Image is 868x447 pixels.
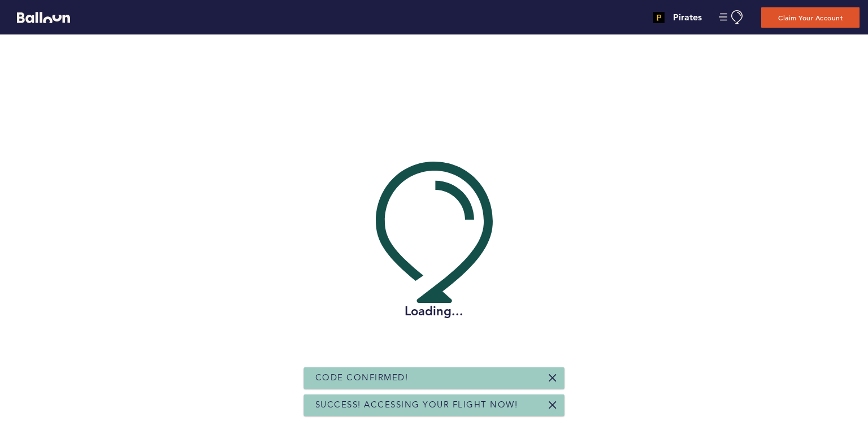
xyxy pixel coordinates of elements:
div: Success! Accessing your flight now! [304,394,565,416]
h2: Loading... [376,303,493,320]
button: Manage Account [719,10,744,24]
h4: Pirates [673,11,702,24]
button: Claim Your Account [761,7,860,28]
svg: Balloon [17,12,70,23]
div: Code Confirmed! [304,367,565,389]
a: Balloon [8,11,70,23]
